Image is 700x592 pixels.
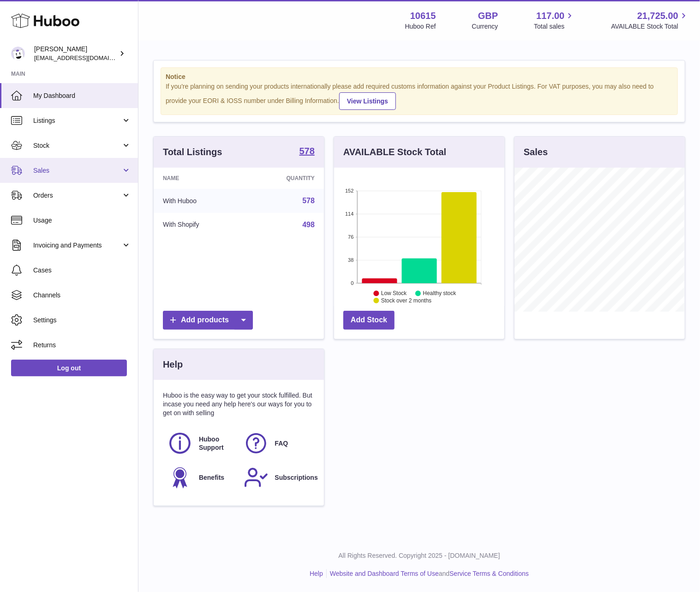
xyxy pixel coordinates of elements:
[348,257,353,263] text: 38
[33,216,131,225] span: Usage
[534,22,575,31] span: Total sales
[11,47,25,60] img: fulfillment@fable.com
[33,241,121,250] span: Invoicing and Payments
[381,297,431,304] text: Stock over 2 months
[405,22,436,31] div: Huboo Ref
[33,91,131,100] span: My Dashboard
[611,10,689,31] a: 21,725.00 AVAILABLE Stock Total
[34,54,136,61] span: [EMAIL_ADDRESS][DOMAIN_NAME]
[166,82,673,110] div: If you're planning on sending your products internationally please add required customs informati...
[339,92,396,110] a: View Listings
[343,146,446,158] h3: AVAILABLE Stock Total
[154,168,245,189] th: Name
[410,10,436,22] strong: 10615
[449,570,529,577] a: Service Terms & Conditions
[345,211,353,217] text: 114
[330,570,439,577] a: Website and Dashboard Terms of Use
[33,116,121,125] span: Listings
[168,465,234,490] a: Benefits
[154,213,245,237] td: With Shopify
[348,234,353,240] text: 76
[244,465,311,490] a: Subscriptions
[343,311,395,330] a: Add Stock
[245,168,324,189] th: Quantity
[163,391,315,417] p: Huboo is the easy way to get your stock fulfilled. But incase you need any help here's our ways f...
[34,45,117,62] div: [PERSON_NAME]
[199,473,224,482] span: Benefits
[310,570,323,577] a: Help
[33,166,121,175] span: Sales
[534,10,575,31] a: 117.00 Total sales
[302,221,315,229] a: 498
[275,473,318,482] span: Subscriptions
[154,189,245,213] td: With Huboo
[345,188,353,193] text: 152
[146,551,693,560] p: All Rights Reserved. Copyright 2025 - [DOMAIN_NAME]
[299,146,315,156] strong: 578
[33,316,131,325] span: Settings
[163,311,253,330] a: Add products
[33,191,121,200] span: Orders
[163,358,183,371] h3: Help
[524,146,548,158] h3: Sales
[199,435,233,453] span: Huboo Support
[381,290,407,296] text: Low Stock
[33,291,131,300] span: Channels
[299,146,315,157] a: 578
[275,439,288,448] span: FAQ
[472,22,498,31] div: Currency
[163,146,222,158] h3: Total Listings
[423,290,456,296] text: Healthy stock
[351,280,353,286] text: 0
[637,10,678,22] span: 21,725.00
[33,341,131,350] span: Returns
[166,72,673,81] strong: Notice
[302,197,315,205] a: 578
[168,431,234,456] a: Huboo Support
[327,569,529,578] li: and
[33,266,131,275] span: Cases
[536,10,564,22] span: 117.00
[478,10,498,22] strong: GBP
[244,431,311,456] a: FAQ
[11,360,127,376] a: Log out
[611,22,689,31] span: AVAILABLE Stock Total
[33,141,121,150] span: Stock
